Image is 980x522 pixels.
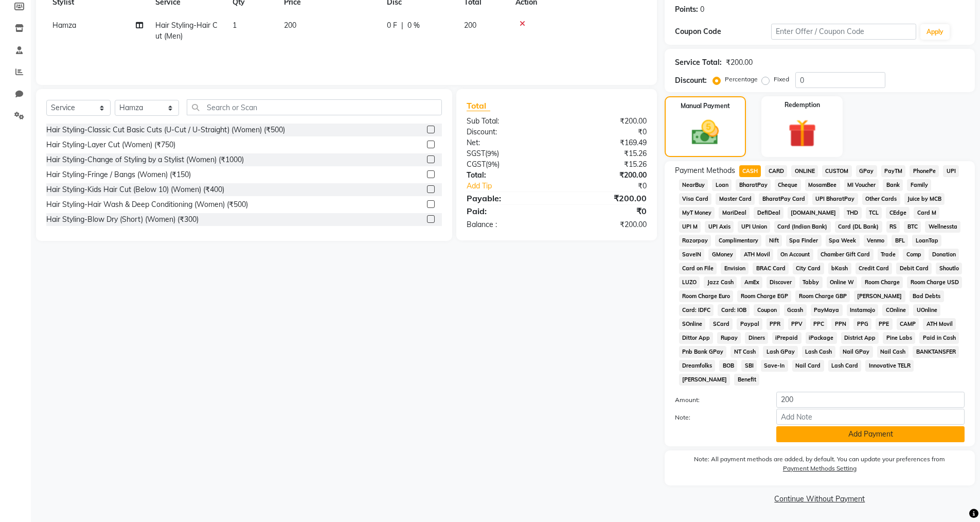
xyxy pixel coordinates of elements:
span: Dreamfolks [679,360,716,372]
span: PPR [767,318,784,330]
span: TCL [866,207,882,219]
span: Debit Card [896,263,932,274]
span: Shoutlo [936,263,962,274]
span: PhonePe [910,165,939,177]
div: ₹15.26 [557,148,654,159]
div: ₹169.49 [557,137,654,148]
span: Cheque [775,179,801,191]
span: AmEx [741,276,762,288]
span: Pnb Bank GPay [679,346,727,358]
label: Percentage [725,75,758,84]
span: UPI M [679,221,701,233]
span: SCard [709,318,733,330]
span: LUZO [679,276,700,288]
div: ( ) [459,148,557,159]
div: Payable: [459,192,557,204]
span: CUSTOM [822,165,852,177]
span: Comp [903,249,924,260]
span: SBI [741,360,757,372]
span: Card M [914,207,939,219]
label: Note: [667,413,769,422]
input: Add Note [776,409,965,425]
span: Room Charge GBP [795,290,850,302]
div: Points: [675,4,698,15]
span: CEdge [886,207,910,219]
span: MosamBee [805,179,840,191]
span: Credit Card [856,263,893,274]
span: Card (Indian Bank) [774,221,831,233]
span: Donation [929,249,959,260]
span: Wellnessta [925,221,960,233]
span: MariDeal [719,207,750,219]
span: CAMP [897,318,919,330]
span: iPrepaid [772,332,801,344]
span: PPG [853,318,871,330]
span: Nail Cash [877,346,909,358]
span: Innovative TELR [865,360,914,372]
span: Paypal [737,318,762,330]
span: Bank [883,179,903,191]
div: ₹200.00 [557,219,654,230]
span: GPay [856,165,877,177]
span: UPI Union [738,221,770,233]
span: City Card [793,263,824,274]
label: Redemption [785,100,820,110]
input: Amount [776,392,965,408]
div: Sub Total: [459,116,557,127]
span: BTC [904,221,921,233]
span: BharatPay [736,179,771,191]
span: 9% [488,160,497,168]
div: Service Total: [675,57,722,68]
span: Coupon [754,304,780,316]
span: Venmo [864,235,888,247]
span: Juice by MCB [904,193,945,205]
span: BANKTANSFER [913,346,959,358]
span: Nift [765,235,782,247]
label: Payment Methods Setting [783,464,857,473]
span: CGST [467,160,486,169]
label: Manual Payment [681,101,730,111]
span: DefiDeal [754,207,783,219]
img: _cash.svg [683,117,727,148]
span: Card: IDFC [679,304,714,316]
span: Rupay [717,332,741,344]
span: Pine Labs [883,332,915,344]
div: ₹0 [557,127,654,137]
span: LoanTap [912,235,941,247]
label: Note: All payment methods are added, by default. You can update your preferences from [675,455,965,477]
span: Room Charge EGP [737,290,791,302]
div: ₹200.00 [557,170,654,181]
a: Add Tip [459,181,573,192]
span: UPI Axis [705,221,734,233]
span: BFL [892,235,908,247]
span: Lash Cash [802,346,835,358]
span: Envision [721,263,749,274]
img: _gift.svg [779,116,825,151]
span: ATH Movil [923,318,956,330]
span: Jazz Cash [704,276,737,288]
span: [DOMAIN_NAME] [788,207,840,219]
input: Enter Offer / Coupon Code [771,24,916,40]
span: 0 % [407,20,420,31]
span: Online W [827,276,858,288]
span: UPI [943,165,959,177]
span: [PERSON_NAME] [854,290,905,302]
div: Paid: [459,205,557,217]
span: NearBuy [679,179,708,191]
span: Discover [767,276,795,288]
span: UPI BharatPay [812,193,858,205]
span: Room Charge [861,276,903,288]
span: 1 [233,21,237,30]
div: Total: [459,170,557,181]
span: SOnline [679,318,706,330]
span: ATH Movil [740,249,773,260]
span: Complimentary [715,235,761,247]
div: Balance : [459,219,557,230]
span: THD [844,207,862,219]
span: Total [467,100,490,111]
label: Fixed [774,75,789,84]
span: Lash Card [828,360,862,372]
button: Add Payment [776,426,965,442]
div: ₹200.00 [726,57,753,68]
div: Coupon Code [675,26,772,37]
